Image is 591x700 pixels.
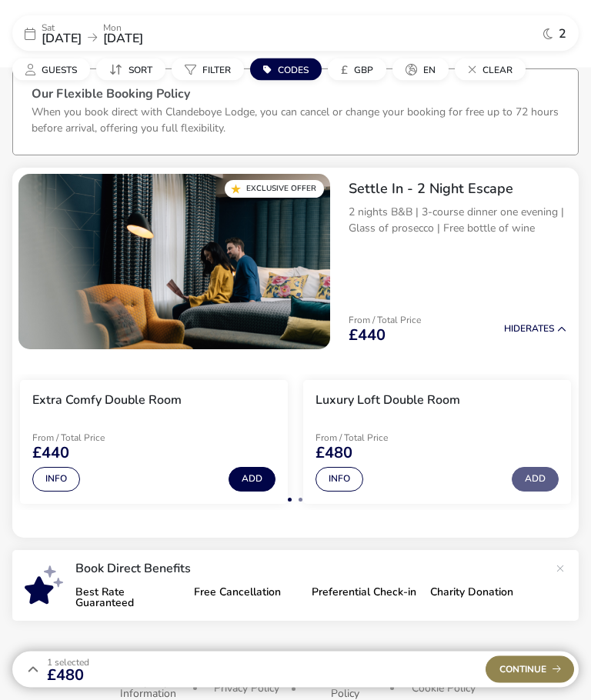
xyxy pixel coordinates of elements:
[42,23,82,32] p: Sat
[18,175,330,350] swiper-slide: 1 / 1
[336,168,579,262] div: Settle In - 2 Night Escape2 nights B&B | 3-course dinner one evening | Glass of prosecco | Free b...
[32,105,559,136] p: When you book direct with Clandeboye Lodge, you can cancel or change your booking for free up to ...
[250,58,322,81] button: Codes
[32,393,182,409] h3: Extra Comfy Double Room
[96,58,165,81] button: Sort
[32,88,559,105] h3: Our Flexible Booking Policy
[12,375,295,511] swiper-slide: 1 / 3
[328,58,392,81] naf-pibe-menu-bar-item: £GBP
[354,64,373,76] span: GBP
[32,434,142,443] p: From / Total Price
[430,588,536,598] p: Charity Donation
[47,668,89,683] span: £480
[42,64,77,76] span: Guests
[349,316,421,325] p: From / Total Price
[278,64,309,76] span: Codes
[202,64,231,76] span: Filter
[499,665,561,675] span: Continue
[229,468,275,492] button: Add
[328,58,386,81] button: £GBP
[214,683,279,695] button: Privacy Policy
[512,468,559,492] button: Add
[32,468,80,492] button: Info
[295,375,579,511] swiper-slide: 2 / 3
[349,205,566,237] p: 2 nights B&B | 3-course dinner one evening | Glass of prosecco | Free bottle of wine
[504,323,526,335] span: Hide
[423,64,436,76] span: en
[42,30,82,47] span: [DATE]
[312,588,418,598] p: Preferential Check-in
[103,23,143,32] p: Mon
[392,58,455,81] naf-pibe-menu-bar-item: en
[316,468,363,492] button: Info
[455,58,532,81] naf-pibe-menu-bar-item: Clear
[75,588,182,609] p: Best Rate Guaranteed
[172,58,250,81] naf-pibe-menu-bar-item: Filter
[412,683,476,695] button: Cookie Policy
[392,58,449,81] button: en
[172,58,244,81] button: Filter
[103,30,143,47] span: [DATE]
[194,588,300,598] p: Free Cancellation
[316,434,425,443] p: From / Total Price
[316,446,352,462] span: £480
[12,58,90,81] button: Guests
[129,64,152,76] span: Sort
[482,64,513,76] span: Clear
[349,328,386,344] span: £440
[96,58,172,81] naf-pibe-menu-bar-item: Sort
[47,656,89,668] span: 1 Selected
[504,325,566,335] button: HideRates
[341,62,348,78] i: £
[225,181,324,198] div: Exclusive Offer
[12,15,579,52] div: Sat[DATE]Mon[DATE]2
[75,563,548,575] p: Book Direct Benefits
[455,58,526,81] button: Clear
[486,656,574,683] div: Continue
[316,393,460,409] h3: Luxury Loft Double Room
[12,58,96,81] naf-pibe-menu-bar-item: Guests
[32,446,69,462] span: £440
[559,28,566,40] span: 2
[349,181,566,198] h2: Settle In - 2 Night Escape
[250,58,328,81] naf-pibe-menu-bar-item: Codes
